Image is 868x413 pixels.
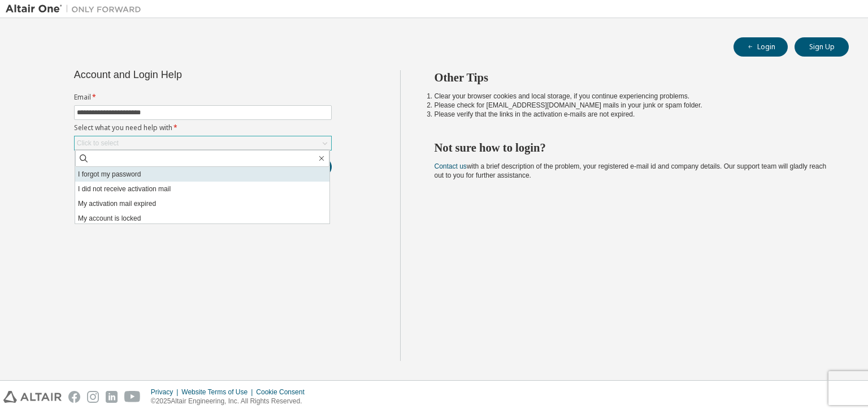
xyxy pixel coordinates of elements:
[435,70,829,85] h2: Other Tips
[151,397,311,406] p: © 2025 Altair Engineering, Inc. All Rights Reserved.
[6,3,147,15] img: Altair One
[795,37,849,57] button: Sign Up
[74,123,332,132] label: Select what you need help with
[75,167,329,182] li: I forgot my password
[435,101,829,110] li: Please check for [EMAIL_ADDRESS][DOMAIN_NAME] mails in your junk or spam folder.
[68,391,80,403] img: facebook.svg
[734,37,788,57] button: Login
[124,391,141,403] img: youtube.svg
[106,391,118,403] img: linkedin.svg
[435,110,829,119] li: Please verify that the links in the activation e-mails are not expired.
[74,70,280,79] div: Account and Login Help
[151,388,181,397] div: Privacy
[3,391,62,403] img: altair_logo.svg
[435,162,827,179] span: with a brief description of the problem, your registered e-mail id and company details. Our suppo...
[435,92,829,101] li: Clear your browser cookies and local storage, if you continue experiencing problems.
[181,388,256,397] div: Website Terms of Use
[87,391,99,403] img: instagram.svg
[75,136,331,150] div: Click to select
[256,388,311,397] div: Cookie Consent
[435,162,467,170] a: Contact us
[74,93,332,102] label: Email
[77,139,119,148] div: Click to select
[435,140,829,155] h2: Not sure how to login?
